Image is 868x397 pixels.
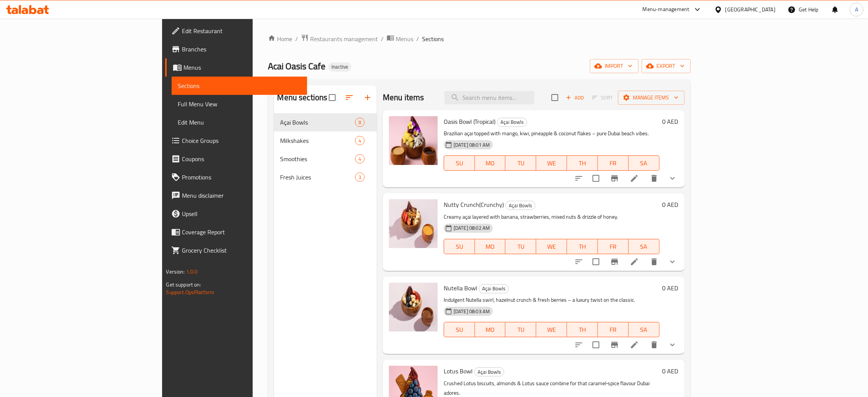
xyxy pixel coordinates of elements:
[479,284,509,293] div: Açai Bowls
[165,22,307,40] a: Edit Restaurant
[172,77,307,95] a: Sections
[567,322,598,337] button: TH
[508,241,533,252] span: TU
[570,253,588,271] button: sort-choices
[663,169,682,187] button: show more
[389,116,438,165] img: Oasis Bowl (Tropical)
[570,158,595,169] span: TH
[310,34,378,43] span: Restaurants management
[475,155,506,171] button: MO
[355,118,365,127] div: items
[358,88,377,107] button: Add section
[166,287,214,297] a: Support.OpsPlatform
[663,366,678,376] h6: 0 AED
[301,34,378,44] a: Restaurants management
[629,322,659,337] button: SA
[663,199,678,210] h6: 0 AED
[605,336,624,354] button: Branch-specific-item
[478,158,503,169] span: MO
[182,209,301,218] span: Upsell
[547,90,563,106] span: Select section
[280,154,355,163] span: Smoothies
[165,150,307,168] a: Coupons
[389,283,438,331] img: Nutella Bowl
[632,324,656,335] span: SA
[280,136,355,145] span: Milkshakes
[668,257,677,266] svg: Show Choices
[630,174,639,183] a: Edit menu item
[165,223,307,241] a: Coverage Report
[328,62,351,72] div: Inactive
[536,322,567,337] button: WE
[182,154,301,163] span: Coupons
[165,131,307,150] a: Choice Groups
[598,239,629,254] button: FR
[182,26,301,35] span: Edit Restaurant
[447,241,472,252] span: SU
[629,155,659,171] button: SA
[605,253,624,271] button: Branch-specific-item
[645,253,663,271] button: delete
[475,368,504,376] span: Açai Bowls
[182,227,301,237] span: Coverage Report
[648,61,685,71] span: export
[497,118,527,127] div: Açai Bowls
[274,110,377,189] nav: Menu sections
[172,113,307,131] a: Edit Menu
[165,168,307,186] a: Promotions
[355,119,364,126] span: 8
[165,40,307,58] a: Branches
[567,155,598,171] button: TH
[447,158,472,169] span: SU
[536,239,567,254] button: WE
[274,168,377,186] div: Fresh Juices3
[165,241,307,259] a: Grocery Checklist
[663,336,682,354] button: show more
[663,283,678,293] h6: 0 AED
[663,116,678,127] h6: 0 AED
[165,186,307,205] a: Menu disclaimer
[355,136,365,145] div: items
[444,295,659,305] p: Indulgent Nutella swirl, hazelnut crunch & fresh berries – a luxury twist on the classic.
[645,336,663,354] button: delete
[182,136,301,145] span: Choice Groups
[643,5,690,14] div: Menu-management
[632,241,656,252] span: SA
[475,239,506,254] button: MO
[587,92,618,104] span: Select section first
[324,90,340,106] span: Select all sections
[588,170,604,186] span: Select to update
[355,174,364,181] span: 3
[444,116,495,127] span: Oasis Bowl (Tropical)
[178,81,301,90] span: Sections
[444,199,504,210] span: Nutty Crunch(Crunchy)
[565,93,585,102] span: Add
[588,254,604,270] span: Select to update
[396,34,413,43] span: Menus
[172,95,307,113] a: Full Menu View
[598,322,629,337] button: FR
[280,173,355,182] span: Fresh Juices
[182,173,301,182] span: Promotions
[355,154,365,163] div: items
[274,131,377,150] div: Milkshakes4
[387,34,413,44] a: Menus
[340,88,358,107] span: Sort sections
[447,324,472,335] span: SU
[422,34,444,43] span: Sections
[389,199,438,248] img: Nutty Crunch(Crunchy)
[274,113,377,131] div: Açai Bowls8
[505,201,535,210] div: Açai Bowls
[475,322,506,337] button: MO
[381,34,384,43] li: /
[505,322,536,337] button: TU
[570,169,588,187] button: sort-choices
[444,212,659,222] p: Creamy açai layered with banana, strawberries, mixed nuts & drizzle of honey.
[268,34,690,44] nav: breadcrumb
[166,267,185,277] span: Version:
[725,5,776,14] div: [GEOGRAPHIC_DATA]
[630,257,639,266] a: Edit menu item
[444,365,473,377] span: Lotus Bowl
